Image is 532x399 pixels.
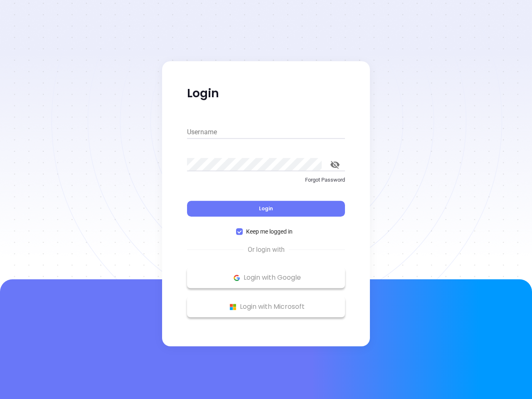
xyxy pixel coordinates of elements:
a: Forgot Password [187,176,345,191]
p: Login [187,86,345,101]
span: Keep me logged in [243,227,296,236]
img: Microsoft Logo [228,302,238,312]
span: Or login with [244,245,289,255]
button: toggle password visibility [325,155,345,175]
button: Login [187,201,345,217]
span: Login [259,205,273,212]
p: Login with Microsoft [191,300,341,313]
p: Login with Google [191,271,341,284]
p: Forgot Password [187,176,345,184]
img: Google Logo [232,273,242,283]
button: Google Logo Login with Google [187,267,345,288]
button: Microsoft Logo Login with Microsoft [187,296,345,317]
